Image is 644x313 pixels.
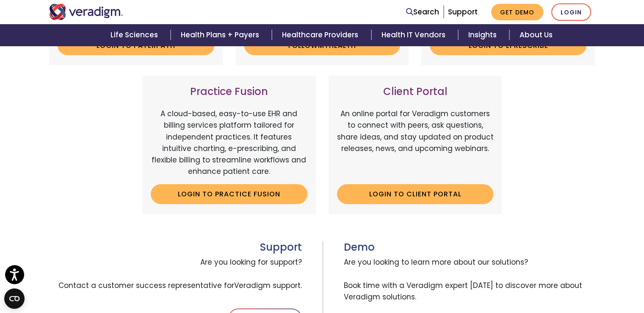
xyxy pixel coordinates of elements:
p: A cloud-based, easy-to-use EHR and billing services platform tailored for independent practices. ... [151,108,307,177]
a: Get Demo [491,4,543,20]
a: Health Plans + Payers [171,24,272,46]
a: Login to Client Portal [337,184,494,204]
a: Healthcare Providers [272,24,371,46]
span: Veradigm support. [234,280,302,291]
span: Are you looking to learn more about our solutions? Book time with a Veradigm expert [DATE] to dis... [344,253,595,306]
h3: Demo [344,241,595,254]
a: Login [551,3,591,21]
h3: Practice Fusion [151,86,307,98]
h3: Support [49,241,302,254]
a: Search [406,6,439,18]
a: Login to Practice Fusion [151,184,307,204]
iframe: Drift Chat Widget [602,271,634,303]
img: Veradigm logo [49,4,123,20]
a: Support [448,7,478,17]
p: An online portal for Veradigm customers to connect with peers, ask questions, share ideas, and st... [337,108,494,177]
a: Insights [458,24,509,46]
a: Life Sciences [100,24,171,46]
a: Health IT Vendors [371,24,458,46]
a: About Us [509,24,563,46]
span: Are you looking for support? Contact a customer success representative for [49,253,302,295]
button: Open CMP widget [4,288,25,309]
h3: Client Portal [337,86,494,98]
